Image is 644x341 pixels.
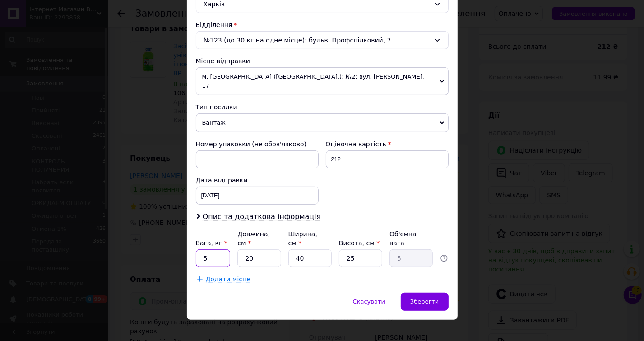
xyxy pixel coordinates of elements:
[206,276,251,283] span: Додати місце
[196,31,449,49] div: №123 (до 30 кг на одне місце): бульв. Профспілковий, 7
[196,140,319,149] div: Номер упаковки (не обов'язково)
[203,212,321,221] span: Опис та додаткова інформація
[326,140,449,149] div: Оціночна вартість
[410,298,439,305] span: Зберегти
[196,239,227,247] label: Вага, кг
[288,230,317,247] label: Ширина, см
[389,229,433,248] div: Об'ємна вага
[196,103,237,111] span: Тип посилки
[237,230,270,247] label: Довжина, см
[353,298,385,305] span: Скасувати
[339,239,380,247] label: Висота, см
[196,176,319,185] div: Дата відправки
[196,113,449,132] span: Вантаж
[196,67,449,95] span: м. [GEOGRAPHIC_DATA] ([GEOGRAPHIC_DATA].): №2: вул. [PERSON_NAME], 17
[196,20,449,29] div: Відділення
[196,57,250,65] span: Місце відправки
